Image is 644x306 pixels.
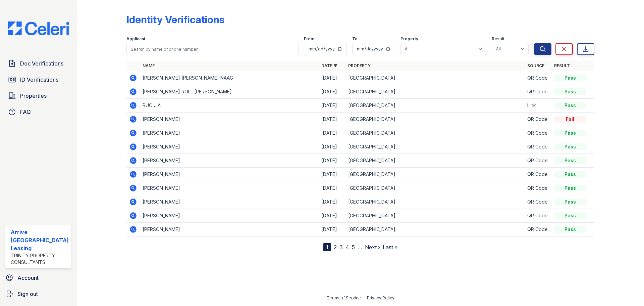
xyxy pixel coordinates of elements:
[140,181,319,195] td: [PERSON_NAME]
[352,36,358,42] label: To
[140,99,319,113] td: RUO JIA
[525,71,551,85] td: QR Code
[20,76,58,84] span: ID Verifications
[321,63,337,68] a: Date ▼
[126,43,299,55] input: Search by name or phone number
[525,209,551,223] td: QR Code
[319,223,345,236] td: [DATE]
[525,113,551,126] td: QR Code
[345,195,524,209] td: [GEOGRAPHIC_DATA]
[525,140,551,154] td: QR Code
[525,154,551,168] td: QR Code
[140,71,319,85] td: [PERSON_NAME] [PERSON_NAME] NAAG
[348,63,371,68] a: Property
[554,199,586,205] div: Pass
[492,36,504,42] label: Result
[17,290,38,298] span: Sign out
[140,126,319,140] td: [PERSON_NAME]
[126,36,145,42] label: Applicant
[319,126,345,140] td: [DATE]
[554,226,586,233] div: Pass
[527,63,544,68] a: Source
[345,223,524,236] td: [GEOGRAPHIC_DATA]
[323,243,331,251] div: 1
[525,223,551,236] td: QR Code
[367,295,394,300] a: Privacy Policy
[525,126,551,140] td: QR Code
[319,209,345,223] td: [DATE]
[319,113,345,126] td: [DATE]
[554,130,586,136] div: Pass
[140,168,319,181] td: [PERSON_NAME]
[3,287,74,301] a: Sign out
[5,73,71,86] a: ID Verifications
[3,271,74,285] a: Account
[345,154,524,168] td: [GEOGRAPHIC_DATA]
[140,140,319,154] td: [PERSON_NAME]
[554,116,586,123] div: Fail
[140,154,319,168] td: [PERSON_NAME]
[525,181,551,195] td: QR Code
[140,113,319,126] td: [PERSON_NAME]
[140,195,319,209] td: [PERSON_NAME]
[525,99,551,113] td: Link
[365,244,380,251] a: Next ›
[143,63,155,68] a: Name
[525,195,551,209] td: QR Code
[554,143,586,150] div: Pass
[345,71,524,85] td: [GEOGRAPHIC_DATA]
[126,13,224,26] div: Identity Verifications
[345,181,524,195] td: [GEOGRAPHIC_DATA]
[327,295,361,300] a: Terms of Service
[5,57,71,70] a: Doc Verifications
[554,75,586,81] div: Pass
[319,85,345,99] td: [DATE]
[304,36,314,42] label: From
[383,244,397,251] a: Last »
[345,140,524,154] td: [GEOGRAPHIC_DATA]
[363,295,365,300] div: |
[319,71,345,85] td: [DATE]
[17,274,39,282] span: Account
[140,223,319,236] td: [PERSON_NAME]
[5,105,71,119] a: FAQ
[345,126,524,140] td: [GEOGRAPHIC_DATA]
[20,59,63,68] span: Doc Verifications
[339,244,343,251] a: 3
[140,85,319,99] td: [PERSON_NAME] ROLL [PERSON_NAME]
[20,108,31,116] span: FAQ
[554,171,586,178] div: Pass
[345,209,524,223] td: [GEOGRAPHIC_DATA]
[3,21,74,35] img: CE_Logo_Blue-a8612792a0a2168367f1c8372b55b34899dd931a85d93a1a3d3e32e68fde9ad4.png
[352,244,355,251] a: 5
[319,154,345,168] td: [DATE]
[345,99,524,113] td: [GEOGRAPHIC_DATA]
[525,85,551,99] td: QR Code
[554,157,586,164] div: Pass
[11,228,69,252] div: Arrive [GEOGRAPHIC_DATA] Leasing
[525,168,551,181] td: QR Code
[345,113,524,126] td: [GEOGRAPHIC_DATA]
[554,63,570,68] a: Result
[345,244,349,251] a: 4
[319,99,345,113] td: [DATE]
[554,102,586,109] div: Pass
[319,140,345,154] td: [DATE]
[20,92,47,100] span: Properties
[319,195,345,209] td: [DATE]
[554,185,586,191] div: Pass
[554,212,586,219] div: Pass
[5,89,71,102] a: Properties
[345,85,524,99] td: [GEOGRAPHIC_DATA]
[11,252,69,266] div: Trinity Property Consultants
[334,244,337,251] a: 2
[140,209,319,223] td: [PERSON_NAME]
[319,168,345,181] td: [DATE]
[345,168,524,181] td: [GEOGRAPHIC_DATA]
[358,243,362,251] span: …
[554,88,586,95] div: Pass
[319,181,345,195] td: [DATE]
[400,36,418,42] label: Property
